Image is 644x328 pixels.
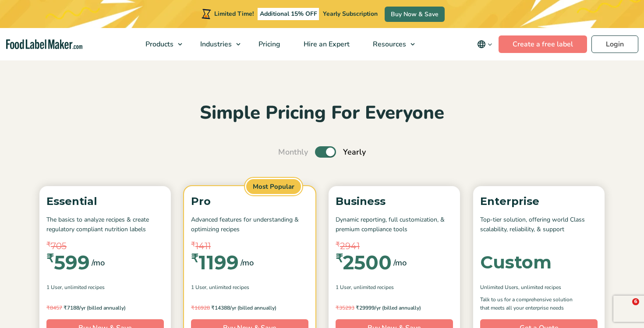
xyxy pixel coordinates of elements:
[315,146,336,158] label: Toggle
[614,298,635,319] iframe: Intercom live chat
[134,28,187,60] a: Products
[191,304,195,311] span: ₹
[51,240,67,253] span: 705
[214,10,254,18] span: Limited Time!
[499,35,587,53] a: Create a free label
[195,240,211,253] span: 1411
[340,240,360,253] span: 2941
[591,35,638,53] a: Login
[336,283,351,291] span: 1 User
[480,215,598,235] p: Top-tier solution, offering world Class scalability, reliability, & support
[278,146,308,158] span: Monthly
[64,304,67,311] span: ₹
[518,283,561,291] span: , Unlimited Recipes
[336,193,453,210] p: Business
[292,28,359,60] a: Hire an Expert
[336,253,392,272] div: 2500
[206,283,249,291] span: , Unlimited Recipes
[343,146,366,158] span: Yearly
[143,39,174,49] span: Products
[191,215,308,235] p: Advanced features for understanding & optimizing recipes
[46,304,50,311] span: ₹
[336,253,343,264] span: ₹
[241,257,254,269] span: /mo
[480,296,581,312] p: Talk to us for a comprehensive solution that meets all your enterprise needs
[632,298,639,305] span: 6
[189,28,245,60] a: Industries
[336,304,339,311] span: ₹
[46,303,164,312] p: 7188/yr (billed annually)
[361,28,419,60] a: Resources
[336,304,354,311] del: 35293
[393,257,407,269] span: /mo
[46,215,164,235] p: The basics to analyze recipes & create regulatory compliant nutrition labels
[245,178,302,196] span: Most Popular
[323,10,378,18] span: Yearly Subscription
[385,7,445,22] a: Buy Now & Save
[62,283,105,291] span: , Unlimited Recipes
[356,304,359,311] span: ₹
[191,253,198,264] span: ₹
[191,283,206,291] span: 1 User
[256,39,281,49] span: Pricing
[351,283,394,291] span: , Unlimited Recipes
[191,193,308,210] p: Pro
[46,253,54,264] span: ₹
[46,304,62,311] del: 8457
[370,39,407,49] span: Resources
[480,193,598,210] p: Enterprise
[480,254,552,271] div: Custom
[191,303,308,312] p: 14388/yr (billed annually)
[92,257,105,269] span: /mo
[336,303,453,312] p: 29999/yr (billed annually)
[198,39,233,49] span: Industries
[247,28,290,60] a: Pricing
[46,193,164,210] p: Essential
[336,215,453,235] p: Dynamic reporting, full customization, & premium compliance tools
[211,304,215,311] span: ₹
[191,253,239,272] div: 1199
[301,39,350,49] span: Hire an Expert
[46,253,90,272] div: 599
[191,304,210,311] del: 16928
[35,101,609,125] h2: Simple Pricing For Everyone
[336,240,340,250] span: ₹
[46,240,51,250] span: ₹
[46,283,62,291] span: 1 User
[480,283,518,291] span: Unlimited Users
[258,8,319,20] span: Additional 15% OFF
[191,240,195,250] span: ₹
